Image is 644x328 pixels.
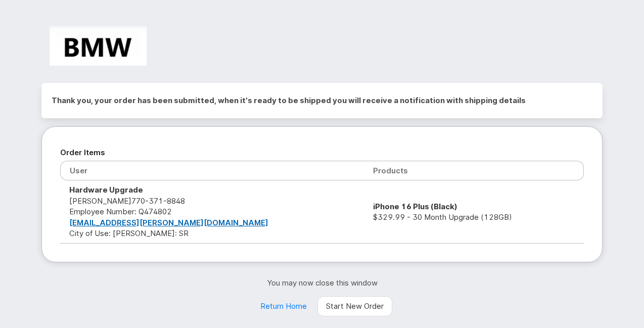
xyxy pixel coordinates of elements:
[131,196,185,206] span: 770
[41,277,603,288] p: You may now close this window
[50,26,147,66] img: BMW Manufacturing Co LLC
[52,93,592,108] h2: Thank you, your order has been submitted, when it's ready to be shipped you will receive a notifi...
[69,207,172,216] span: Employee Number: Q474802
[69,218,268,227] a: [EMAIL_ADDRESS][PERSON_NAME][DOMAIN_NAME]
[60,161,364,180] th: User
[163,196,185,206] span: 8848
[145,196,163,206] span: 371
[69,185,143,195] strong: Hardware Upgrade
[60,180,364,243] td: [PERSON_NAME] City of Use: [PERSON_NAME]: SR
[364,180,584,243] td: $329.99 - 30 Month Upgrade (128GB)
[252,296,315,316] a: Return Home
[373,202,457,211] strong: iPhone 16 Plus (Black)
[364,161,584,180] th: Products
[317,296,392,316] a: Start New Order
[60,145,584,160] h2: Order Items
